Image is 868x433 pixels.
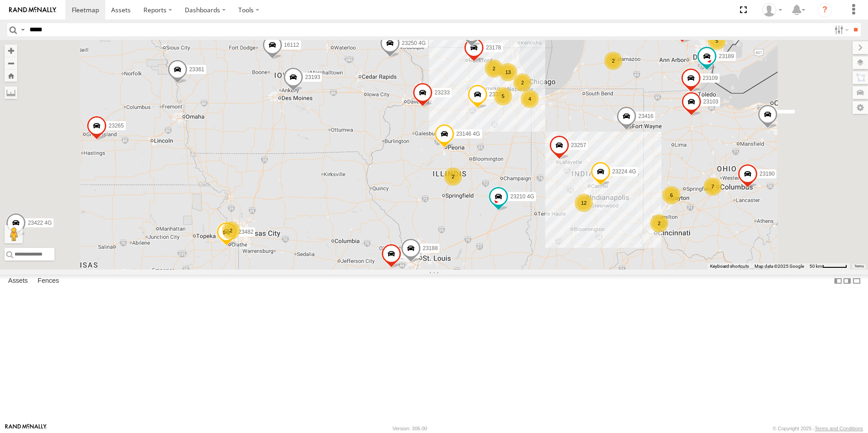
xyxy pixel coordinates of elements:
button: Zoom in [5,44,17,57]
span: 50 km [809,264,822,269]
label: Dock Summary Table to the Right [843,275,852,288]
div: 2 [444,167,462,186]
span: 23265 [108,123,123,129]
a: Visit our Website [5,424,47,433]
label: Dock Summary Table to the Left [833,275,843,288]
span: 16112 [284,42,299,48]
div: 12 [575,194,593,212]
button: Zoom out [5,57,17,69]
a: Terms [854,265,864,268]
span: 23190 [759,171,774,177]
button: Keyboard shortcuts [710,263,749,270]
span: 23332 [489,92,504,98]
label: Search Query [19,23,26,36]
span: 23422 4G [28,220,52,226]
div: 7 [704,177,722,196]
div: 5 [494,87,512,105]
span: 23189 [719,54,734,60]
label: Fences [33,275,64,287]
div: 2 [604,52,622,70]
button: Drag Pegman onto the map to open Street View [5,225,23,243]
span: 23416 [638,113,653,119]
div: 13 [499,63,517,81]
label: Assets [4,275,32,287]
span: 23233 [434,89,449,96]
div: © Copyright 2025 - [773,426,863,431]
span: 23224 4G [612,168,636,175]
div: 2 [485,59,503,78]
label: Map Settings [853,101,868,114]
span: 23482 [238,229,253,236]
span: 23361 [189,67,204,73]
div: 6 [662,186,681,204]
div: 4 [521,90,539,108]
span: 23250 4G [402,40,426,47]
span: 23109 [703,75,718,81]
label: Search Filter Options [831,23,850,36]
div: Version: 306.00 [393,426,427,431]
span: 23257 [571,142,586,148]
span: Map data ©2025 Google [755,264,804,269]
div: 5 [708,32,726,50]
img: rand-logo.svg [9,7,56,13]
span: 23210 4G [510,194,534,200]
label: Hide Summary Table [852,275,861,288]
span: 23188 [423,245,438,251]
span: 23193 [305,74,320,81]
span: 23178 [486,45,501,51]
button: Zoom Home [5,69,17,82]
label: Measure [5,86,17,99]
div: Puma Singh [759,3,785,17]
a: Terms and Conditions [815,426,863,431]
span: 23146 4G [456,131,480,138]
span: 23103 [703,99,718,105]
div: 2 [650,214,668,232]
button: Map Scale: 50 km per 51 pixels [807,263,850,270]
div: 2 [513,74,532,92]
div: 2 [222,221,240,240]
i: ? [818,3,832,17]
